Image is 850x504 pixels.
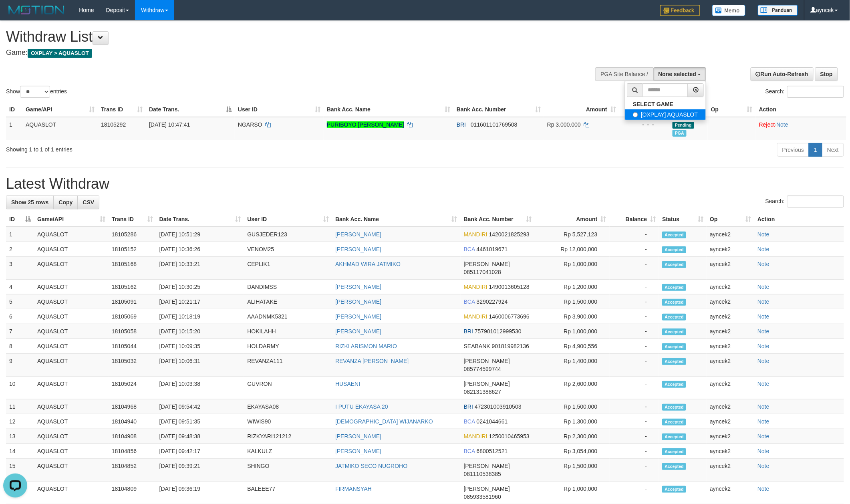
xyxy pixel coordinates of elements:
td: 18105058 [109,324,156,339]
td: - [610,414,659,429]
span: MANDIRI [464,231,487,238]
span: Accepted [662,381,686,388]
button: None selected [653,67,707,81]
th: ID: activate to sort column descending [6,212,34,227]
td: [DATE] 09:48:38 [156,429,244,444]
td: AQUASLOT [34,354,109,377]
td: - [610,339,659,354]
div: PGA Site Balance / [595,67,653,81]
a: Note [757,328,769,335]
td: 3 [6,257,34,280]
a: JATMIKO SECO NUGROHO [335,463,407,469]
span: Copy 081110538385 to clipboard [464,471,501,477]
span: MANDIRI [464,313,487,320]
td: Rp 3,054,000 [535,444,610,459]
div: - - - [622,121,666,129]
a: [PERSON_NAME] [335,298,381,305]
span: BCA [464,246,475,252]
td: [DATE] 10:09:35 [156,339,244,354]
a: Reject [759,121,775,128]
label: Search: [765,196,844,208]
td: 18105044 [109,339,156,354]
td: - [610,309,659,324]
td: Rp 1,500,000 [535,294,610,309]
td: ayncek2 [707,324,754,339]
td: - [610,444,659,459]
span: Copy 1250010465953 to clipboard [489,433,530,439]
span: [PERSON_NAME] [464,486,510,492]
th: Bank Acc. Number: activate to sort column ascending [453,102,544,117]
span: Copy [58,199,73,206]
span: [PERSON_NAME] [464,358,510,364]
th: Action [754,212,844,227]
label: Search: [765,86,844,98]
a: Note [757,463,769,469]
span: Accepted [662,261,686,268]
td: ayncek2 [707,429,754,444]
h4: Game: [6,49,559,57]
a: Stop [815,67,838,81]
td: - [610,429,659,444]
span: Accepted [662,486,686,493]
td: RIZKYARI121212 [244,429,332,444]
td: GUVRON [244,377,332,399]
td: 1 [6,117,22,140]
td: AQUASLOT [34,414,109,429]
a: Note [757,448,769,454]
a: Note [757,284,769,290]
span: Accepted [662,246,686,253]
th: Bank Acc. Name: activate to sort column ascending [332,212,461,227]
td: ayncek2 [707,377,754,399]
td: AQUASLOT [34,429,109,444]
th: ID [6,102,22,117]
span: Accepted [662,284,686,291]
a: SELECT GAME [625,99,706,109]
td: 18104908 [109,429,156,444]
td: VENOM25 [244,242,332,257]
span: BRI [457,121,466,128]
a: Note [757,246,769,252]
span: [PERSON_NAME] [464,381,510,387]
span: CSV [83,199,94,206]
th: Game/API: activate to sort column ascending [22,102,98,117]
th: Action [756,102,846,117]
td: [DATE] 10:33:21 [156,257,244,280]
td: ayncek2 [707,444,754,459]
td: Rp 1,200,000 [535,280,610,294]
td: ayncek2 [707,414,754,429]
td: [DATE] 09:39:21 [156,459,244,482]
td: WIWIS90 [244,414,332,429]
span: 18105292 [101,121,126,128]
input: Search: [787,86,844,98]
td: ayncek2 [707,309,754,324]
td: [DATE] 10:06:31 [156,354,244,377]
span: Copy 1420021825293 to clipboard [489,231,530,238]
td: Rp 1,000,000 [535,324,610,339]
td: AQUASLOT [34,324,109,339]
span: Accepted [662,448,686,455]
td: 18105032 [109,354,156,377]
td: ayncek2 [707,257,754,280]
h1: Latest Withdraw [6,176,844,192]
a: [PERSON_NAME] [335,246,381,252]
td: HOLDARMY [244,339,332,354]
span: BCA [464,298,475,305]
a: Note [757,486,769,492]
span: Accepted [662,343,686,350]
td: AQUASLOT [34,339,109,354]
a: Next [822,143,844,157]
td: 9 [6,354,34,377]
td: ayncek2 [707,294,754,309]
h1: Withdraw List [6,29,559,45]
a: Note [757,403,769,410]
label: Show entries [6,86,67,98]
a: Note [757,261,769,267]
a: [PERSON_NAME] [335,284,381,290]
input: [OXPLAY] AQUASLOT [633,112,638,117]
td: CEPLIK1 [244,257,332,280]
td: 18104940 [109,414,156,429]
td: - [610,280,659,294]
td: 14 [6,444,34,459]
span: Copy 472301003910503 to clipboard [475,403,522,410]
td: [DATE] 09:42:17 [156,444,244,459]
